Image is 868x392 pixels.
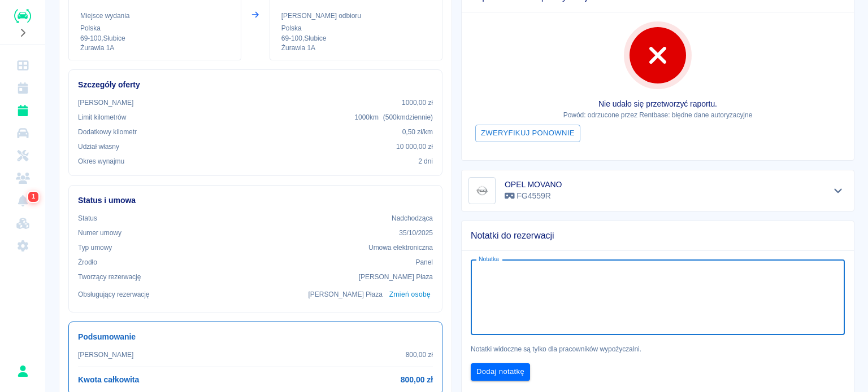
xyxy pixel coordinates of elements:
[5,144,41,167] a: Serwisy
[471,179,493,202] img: Image
[5,54,41,77] a: Dashboard
[401,374,433,386] h6: 800,00 zł
[78,213,97,223] p: Status
[359,272,433,282] p: [PERSON_NAME] Płaza
[78,79,433,91] h6: Szczegóły oferty
[387,287,433,303] button: Zmień osobę
[78,127,137,137] p: Dodatkowy kilometr
[80,33,229,43] p: 69-100 , Słubice
[78,98,133,108] p: [PERSON_NAME]
[505,179,562,190] h6: OPEL MOVANO
[78,243,112,253] p: Typ umowy
[78,195,433,206] h6: Status i umowa
[29,191,37,202] span: 1
[392,213,433,223] p: Nadchodząca
[5,77,41,99] a: Kalendarz
[78,228,121,238] p: Numer umowy
[281,33,431,43] p: 69-100 , Słubice
[78,156,124,166] p: Okres wynajmu
[14,25,31,40] button: Rozwiń nawigację
[399,228,433,238] p: 35/10/2025
[78,331,433,343] h6: Podsumowanie
[418,156,433,166] p: 2 dni
[281,23,431,33] p: Polska
[5,235,41,257] a: Ustawienia
[5,99,41,122] a: Rezerwacje
[475,125,580,142] button: Zweryfikuj ponownie
[78,272,141,282] p: Tworzący rezerwację
[829,183,848,199] button: Pokaż szczegóły
[402,127,433,137] p: 0,50 zł /km
[471,98,845,110] p: Nie udało się przetworzyć raportu.
[471,363,530,381] button: Dodaj notatkę
[368,243,433,253] p: Umowa elektroniczna
[78,374,139,386] h6: Kwota całkowita
[78,350,133,360] p: [PERSON_NAME]
[471,110,845,120] p: Powód: odrzucone przez Rentbase: błędne dane autoryzacyjne
[78,112,126,122] p: Limit kilometrów
[5,212,41,235] a: Widget WWW
[5,167,41,190] a: Klienci
[354,112,433,122] p: 1000 km
[80,23,229,33] p: Polska
[479,255,499,263] label: Notatka
[416,257,433,267] p: Panel
[505,190,562,202] p: FG4559R
[5,190,41,212] a: Powiadomienia
[78,289,150,299] p: Obsługujący rezerwację
[5,122,41,144] a: Flota
[78,257,97,267] p: Żrodło
[309,289,383,299] p: [PERSON_NAME] Płaza
[11,359,34,383] button: Rafał Płaza
[281,11,431,21] p: [PERSON_NAME] odbioru
[80,43,229,53] p: Żurawia 1A
[471,230,845,241] span: Notatki do rezerwacji
[406,350,433,360] p: 800,00 zł
[396,142,433,152] p: 10 000,00 zł
[78,142,119,152] p: Udział własny
[471,344,845,354] p: Notatki widoczne są tylko dla pracowników wypożyczalni.
[281,43,431,53] p: Żurawia 1A
[402,98,433,108] p: 1000,00 zł
[80,11,229,21] p: Miejsce wydania
[383,113,433,121] span: ( 500 km dziennie )
[14,9,31,23] img: Renthelp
